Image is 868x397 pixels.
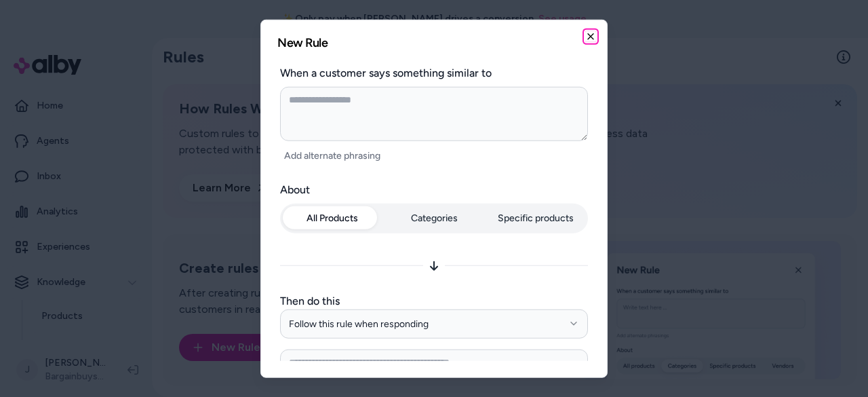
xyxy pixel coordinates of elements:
h2: New Rule [277,36,591,48]
label: Then do this [280,292,588,309]
label: When a customer says something similar to [280,64,588,81]
button: Specific products [486,206,585,230]
button: Categories [384,206,484,230]
label: About [280,181,588,197]
button: Add alternate phrasing [280,146,384,165]
button: All Products [283,206,382,230]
